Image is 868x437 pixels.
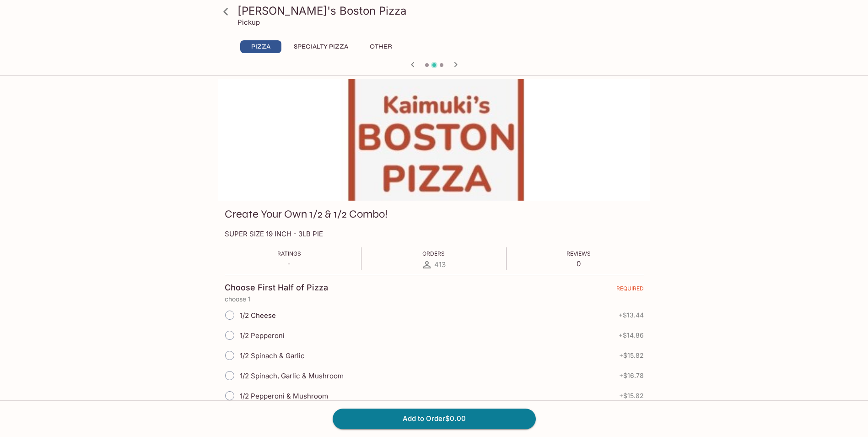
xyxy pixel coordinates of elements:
[361,40,402,53] button: Other
[225,207,388,221] h3: Create Your Own 1/2 & 1/2 Combo!
[225,229,644,238] p: SUPER SIZE 19 INCH - 3LB PIE
[240,351,305,360] span: 1/2 Spinach & Garlic
[218,79,650,201] div: Create Your Own 1/2 & 1/2 Combo!
[616,285,644,295] span: REQUIRED
[619,392,644,399] span: + $15.82
[225,283,328,293] h4: Choose First Half of Pizza
[237,18,260,27] p: Pickup
[240,311,276,320] span: 1/2 Cheese
[240,392,328,400] span: 1/2 Pepperoni & Mushroom
[240,371,344,380] span: 1/2 Spinach, Garlic & Mushroom
[333,409,536,429] button: Add to Order$0.00
[619,352,644,359] span: + $15.82
[422,250,445,257] span: Orders
[277,250,301,257] span: Ratings
[225,295,644,303] p: choose 1
[240,40,281,53] button: Pizza
[619,332,644,339] span: + $14.86
[277,259,301,268] p: -
[289,40,353,53] button: Specialty Pizza
[566,259,591,268] p: 0
[237,4,647,18] h3: [PERSON_NAME]'s Boston Pizza
[240,331,285,340] span: 1/2 Pepperoni
[619,372,644,379] span: + $16.78
[434,260,446,269] span: 413
[566,250,591,257] span: Reviews
[619,311,644,319] span: + $13.44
